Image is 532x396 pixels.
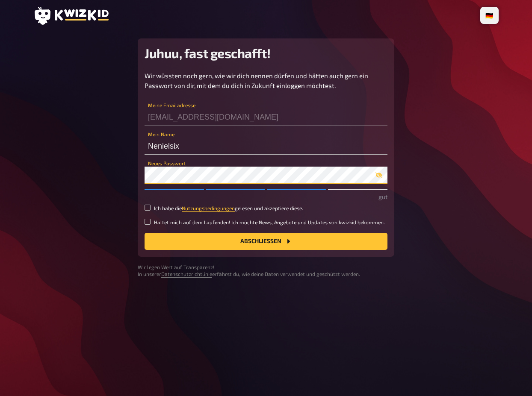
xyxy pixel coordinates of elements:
small: Ich habe die gelesen und akzeptiere diese. [154,205,303,212]
p: gut [145,192,387,201]
small: Wir legen Wert auf Transparenz! In unserer erfährst du, wie deine Daten verwendet und geschützt w... [138,264,394,278]
a: Datenschutzrichtlinie [161,271,212,277]
button: Abschließen [145,233,387,250]
input: Meine Emailadresse [145,109,387,126]
small: Haltet mich auf dem Laufenden! Ich möchte News, Angebote und Updates von kwizkid bekommen. [154,219,385,226]
p: Wir wüssten noch gern, wie wir dich nennen dürfen und hätten auch gern ein Passwort von dir, mit ... [145,71,387,90]
li: 🇩🇪 [482,9,497,22]
a: Nutzungsbedingungen [182,205,235,211]
input: Mein Name [145,138,387,155]
h2: Juhuu, fast geschafft! [145,45,387,61]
